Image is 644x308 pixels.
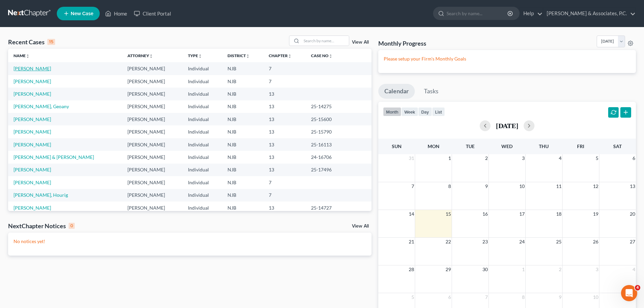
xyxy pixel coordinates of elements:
[183,189,222,202] td: Individual
[14,180,51,185] a: [PERSON_NAME]
[383,107,401,116] button: month
[521,154,525,162] span: 3
[149,54,153,58] i: unfold_more
[632,265,636,274] span: 4
[306,164,372,176] td: 25-17496
[183,138,222,151] td: Individual
[595,265,599,274] span: 3
[183,202,222,214] td: Individual
[69,223,75,229] div: 0
[484,182,488,190] span: 9
[592,210,599,218] span: 19
[26,54,30,58] i: unfold_more
[122,164,183,176] td: [PERSON_NAME]
[302,36,349,46] input: Search by name...
[222,75,263,88] td: NJB
[539,143,549,149] span: Thu
[14,129,51,135] a: [PERSON_NAME]
[122,189,183,202] td: [PERSON_NAME]
[521,265,525,274] span: 1
[14,167,51,172] a: [PERSON_NAME]
[246,54,250,58] i: unfold_more
[592,238,599,246] span: 26
[263,151,306,163] td: 13
[519,210,525,218] span: 17
[558,293,562,301] span: 9
[408,154,415,162] span: 31
[629,210,636,218] span: 20
[445,265,452,274] span: 29
[14,116,51,122] a: [PERSON_NAME]
[263,176,306,189] td: 7
[14,91,51,97] a: [PERSON_NAME]
[183,164,222,176] td: Individual
[14,154,94,160] a: [PERSON_NAME] & [PERSON_NAME]
[595,154,599,162] span: 5
[183,113,222,125] td: Individual
[14,238,366,245] p: No notices yet!
[263,164,306,176] td: 13
[306,202,372,214] td: 25-14727
[14,192,68,198] a: [PERSON_NAME], Hourig
[183,88,222,100] td: Individual
[466,143,475,149] span: Tue
[14,78,51,84] a: [PERSON_NAME]
[222,164,263,176] td: NJB
[122,100,183,113] td: [PERSON_NAME]
[14,53,30,58] a: Nameunfold_more
[222,189,263,202] td: NJB
[14,103,69,109] a: [PERSON_NAME], Geoany
[122,202,183,214] td: [PERSON_NAME]
[401,107,418,116] button: week
[14,66,51,71] a: [PERSON_NAME]
[445,238,452,246] span: 22
[8,38,55,46] div: Recent Cases
[130,7,174,20] a: Client Portal
[122,138,183,151] td: [PERSON_NAME]
[445,210,452,218] span: 15
[448,182,452,190] span: 8
[621,285,637,301] iframe: Intercom live chat
[222,151,263,163] td: NJB
[263,202,306,214] td: 13
[222,113,263,125] td: NJB
[228,53,250,58] a: Districtunfold_more
[432,107,445,116] button: list
[629,182,636,190] span: 13
[263,62,306,75] td: 7
[384,55,630,62] p: Please setup your Firm's Monthly Goals
[592,293,599,301] span: 10
[122,125,183,138] td: [PERSON_NAME]
[519,182,525,190] span: 10
[102,7,130,20] a: Home
[198,54,202,58] i: unfold_more
[263,125,306,138] td: 13
[222,176,263,189] td: NJB
[447,7,508,20] input: Search by name...
[520,7,543,20] a: Help
[408,238,415,246] span: 21
[411,182,415,190] span: 7
[448,293,452,301] span: 6
[408,210,415,218] span: 14
[263,75,306,88] td: 7
[592,182,599,190] span: 12
[352,40,369,45] a: View All
[222,202,263,214] td: NJB
[306,151,372,163] td: 24-16706
[632,154,636,162] span: 6
[183,125,222,138] td: Individual
[482,265,488,274] span: 30
[555,210,562,218] span: 18
[482,238,488,246] span: 23
[306,100,372,113] td: 25-14275
[306,113,372,125] td: 25-15600
[222,138,263,151] td: NJB
[183,62,222,75] td: Individual
[306,125,372,138] td: 25-15790
[306,138,372,151] td: 25-16113
[428,143,439,149] span: Mon
[122,75,183,88] td: [PERSON_NAME]
[635,285,640,290] span: 4
[543,7,636,20] a: [PERSON_NAME] & Associates, P.C.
